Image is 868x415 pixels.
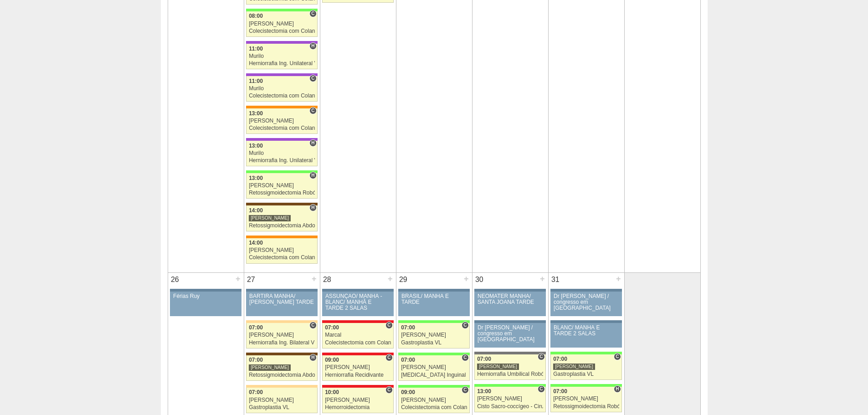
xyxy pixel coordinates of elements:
span: 07:00 [553,388,567,395]
span: Consultório [462,386,468,394]
span: 07:00 [325,324,339,331]
div: Gastroplastia VL [553,371,619,377]
div: + [539,273,546,285]
a: C 07:00 Marcal Colecistectomia com Colangiografia VL [322,323,393,348]
span: 07:00 [249,324,263,331]
span: Hospital [309,42,316,50]
div: Key: BP Paulista [474,352,545,354]
span: 14:00 [249,207,263,214]
div: [PERSON_NAME] [325,397,391,403]
div: Colecistectomia com Colangiografia VL [249,93,315,99]
div: Key: Brasil [474,384,545,387]
span: 11:00 [249,78,263,84]
span: Consultório [614,353,621,360]
a: C 10:00 [PERSON_NAME] Hemorroidectomia [322,388,393,413]
div: Key: Brasil [398,353,469,355]
span: Consultório [462,322,468,329]
div: Dr [PERSON_NAME] / congresso em [GEOGRAPHIC_DATA] [554,293,619,312]
div: [PERSON_NAME] [401,397,467,403]
a: H 14:00 [PERSON_NAME] Retossigmoidectomia Abdominal VL [246,205,317,231]
div: ASSUNÇÃO/ MANHÃ -BLANC/ MANHÃ E TARDE 2 SALAS [325,293,390,312]
div: [PERSON_NAME] [325,364,391,370]
span: 09:00 [325,357,339,363]
div: Retossigmoidectomia Robótica [249,190,315,196]
span: 07:00 [249,389,263,395]
div: Key: IFOR [246,41,317,44]
a: Dr [PERSON_NAME] / congresso em [GEOGRAPHIC_DATA] [474,323,545,348]
div: Key: Aviso [474,320,545,323]
div: + [462,273,470,285]
span: Consultório [309,107,316,114]
div: Retossigmoidectomia Abdominal VL [249,372,315,378]
a: C 13:00 [PERSON_NAME] Colecistectomia com Colangiografia VL [246,108,317,134]
span: Hospital [309,172,316,179]
span: 13:00 [249,110,263,117]
div: [PERSON_NAME] [401,332,467,338]
div: [PERSON_NAME] [249,183,315,189]
span: Consultório [538,353,544,360]
a: NEOMATER MANHÃ/ SANTA JOANA TARDE [474,292,545,316]
div: [PERSON_NAME] [477,363,519,370]
div: Cisto Sacro-coccígeo - Cirurgia [477,404,543,410]
span: 13:00 [249,175,263,181]
div: Herniorrafia Ing. Unilateral VL [249,61,315,67]
div: Key: Aviso [474,289,545,292]
div: Colecistectomia com Colangiografia VL [249,255,315,261]
div: Key: Brasil [550,352,621,354]
span: Hospital [309,204,316,211]
div: Gastroplastia VL [401,340,467,346]
span: 08:00 [249,13,263,19]
div: [PERSON_NAME] [249,364,291,371]
div: Herniorrafia Recidivante [325,372,391,378]
div: + [310,273,318,285]
div: Key: Assunção [322,320,393,323]
span: 07:00 [401,324,415,331]
div: Retossigmoidectomia Robótica [553,404,619,410]
div: 28 [320,273,334,287]
div: Gastroplastia VL [249,405,315,410]
div: [PERSON_NAME] [477,396,543,402]
div: Hemorroidectomia [325,405,391,410]
div: + [615,273,622,285]
div: Murilo [249,86,315,92]
span: 07:00 [401,357,415,363]
span: Hospital [309,354,316,361]
span: Consultório [309,75,316,82]
a: H 13:00 [PERSON_NAME] Retossigmoidectomia Robótica [246,173,317,199]
a: H 07:00 [PERSON_NAME] Retossigmoidectomia Robótica [550,387,621,412]
div: Key: Bartira [246,385,317,388]
div: Herniorrafia Ing. Unilateral VL [249,158,315,164]
div: Férias Ruy [173,293,238,299]
a: BLANC/ MANHÃ E TARDE 2 SALAS [550,323,621,348]
span: Hospital [309,139,316,147]
span: 14:00 [249,240,263,246]
a: C 13:00 [PERSON_NAME] Cisto Sacro-coccígeo - Cirurgia [474,387,545,412]
div: Key: Aviso [170,289,241,292]
div: Key: Aviso [550,289,621,292]
div: 30 [473,273,487,287]
div: 31 [549,273,563,287]
a: ASSUNÇÃO/ MANHÃ -BLANC/ MANHÃ E TARDE 2 SALAS [322,292,393,316]
div: [PERSON_NAME] [401,364,467,370]
a: 14:00 [PERSON_NAME] Colecistectomia com Colangiografia VL [246,238,317,264]
a: Dr [PERSON_NAME] / congresso em [GEOGRAPHIC_DATA] [550,292,621,316]
div: Key: IFOR [246,138,317,141]
span: 07:00 [477,356,491,362]
a: C 08:00 [PERSON_NAME] Colecistectomia com Colangiografia VL [246,11,317,37]
span: Consultório [538,385,544,393]
span: 07:00 [249,357,263,363]
a: H 07:00 [PERSON_NAME] Retossigmoidectomia Abdominal VL [246,355,317,381]
div: 27 [244,273,258,287]
span: 13:00 [477,388,491,395]
div: BARTIRA MANHÃ/ [PERSON_NAME] TARDE [249,293,314,305]
div: 26 [168,273,182,287]
div: Key: Brasil [398,385,469,388]
div: Key: Aviso [322,289,393,292]
span: 11:00 [249,46,263,52]
div: Key: São Luiz - SCS [246,236,317,238]
div: + [386,273,394,285]
div: [PERSON_NAME] [249,118,315,124]
div: [PERSON_NAME] [553,363,595,370]
a: BARTIRA MANHÃ/ [PERSON_NAME] TARDE [246,292,317,316]
span: 07:00 [553,356,567,362]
